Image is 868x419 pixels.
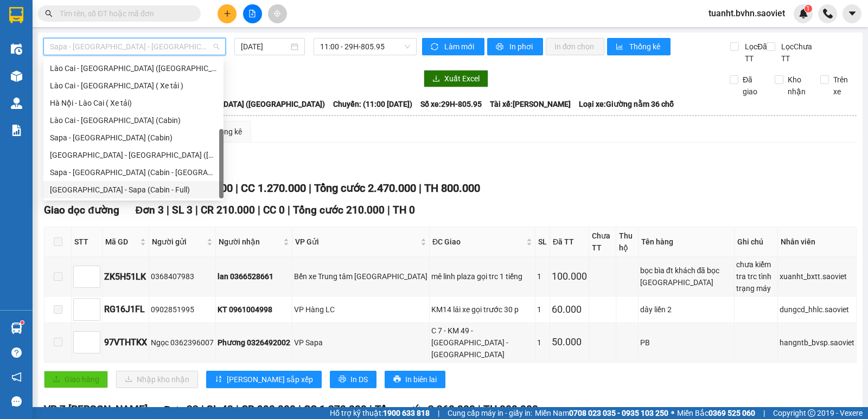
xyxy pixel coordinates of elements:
[43,112,224,129] div: Lào Cai - Hà Nội (Cabin)
[218,4,237,23] button: plus
[9,7,23,23] img: logo-vxr
[152,236,205,248] span: Người gửi
[45,10,53,17] span: search
[431,325,533,360] div: C 7 - KM 49 - [GEOGRAPHIC_DATA] - [GEOGRAPHIC_DATA]
[105,236,138,248] span: Mã GD
[43,77,224,94] div: Lào Cai - Hà Nội ( Xe tải )
[294,270,427,282] div: Bến xe Trung tâm [GEOGRAPHIC_DATA]
[483,403,538,416] span: TH 800.000
[258,204,260,216] span: |
[629,41,662,53] span: Thống kê
[43,146,224,164] div: Hà Nội - Lào Cai - Sapa (Giường)
[552,334,587,350] div: 50.000
[292,296,430,323] td: VP Hàng LC
[241,41,289,53] input: 12/10/2025
[829,74,857,98] span: Trên xe
[496,43,505,51] span: printer
[535,227,550,257] th: SL
[420,98,482,110] span: Số xe: 29H-805.95
[43,129,224,146] div: Sapa - Hà Nội (Cabin)
[537,337,548,349] div: 1
[639,227,735,257] th: Tên hàng
[11,70,22,82] img: warehouse-icon
[164,403,199,416] span: Đơn 22
[777,41,821,65] span: Lọc Chưa TT
[589,227,616,257] th: Chưa TT
[104,336,147,349] div: 97VTHTKX
[640,337,732,349] div: PB
[50,62,217,74] div: Lào Cai - [GEOGRAPHIC_DATA] ([GEOGRAPHIC_DATA])
[248,10,256,17] span: file-add
[546,38,605,55] button: In đơn chọn
[50,97,217,109] div: Hà Nội - Lào Cai ( Xe tải)
[288,204,290,216] span: |
[330,371,376,388] button: printerIn DS
[616,43,625,51] span: bar-chart
[206,371,322,388] button: sort-ascending[PERSON_NAME] sắp xếp
[738,74,767,98] span: Đã giao
[172,204,193,216] span: SL 3
[218,270,290,282] div: lan 0366528661
[11,372,22,382] span: notification
[385,371,445,388] button: printerIn biên lai
[201,204,255,216] span: CR 210.000
[151,270,214,282] div: 0368407983
[383,409,430,417] strong: 1900 633 818
[103,257,149,296] td: ZK5H51LK
[44,371,108,388] button: uploadGiao hàng
[444,41,476,53] span: Làm mới
[419,182,422,195] span: |
[50,114,217,126] div: Lào Cai - [GEOGRAPHIC_DATA] (Cabin)
[235,182,238,195] span: |
[393,204,415,216] span: TH 0
[43,181,224,198] div: Hà Nội - Sapa (Cabin - Full)
[50,184,217,196] div: [GEOGRAPHIC_DATA] - Sapa (Cabin - Full)
[320,38,410,55] span: 11:00 - 29H-805.95
[735,227,778,257] th: Ghi chú
[243,4,262,23] button: file-add
[50,166,217,178] div: Sapa - [GEOGRAPHIC_DATA] (Cabin - [GEOGRAPHIC_DATA])
[808,409,815,417] span: copyright
[569,409,668,417] strong: 0708 023 035 - 0935 103 250
[509,41,534,53] span: In phơi
[215,375,222,384] span: sort-ascending
[780,304,854,315] div: dungcd_hhlc.saoviet
[780,337,854,349] div: hangntb_bvsp.saoviet
[424,70,488,87] button: downloadXuất Excel
[783,74,812,98] span: Kho nhận
[314,182,416,195] span: Tổng cước 2.470.000
[268,4,287,23] button: aim
[60,8,188,20] input: Tìm tên, số ĐT hoặc mã đơn
[671,411,674,415] span: ⚪️
[11,323,22,334] img: warehouse-icon
[263,204,285,216] span: CC 0
[640,265,732,288] div: bọc bìa đt khách đã bọc [GEOGRAPHIC_DATA]
[700,7,794,20] span: tuanht.bvhn.saoviet
[616,227,639,257] th: Thu hộ
[151,304,214,315] div: 0902851995
[21,321,24,324] sup: 1
[805,5,812,12] sup: 1
[11,125,22,136] img: solution-icon
[552,269,587,284] div: 100.000
[550,227,589,257] th: Đã TT
[293,204,385,216] span: Tổng cước 210.000
[375,403,475,416] span: Tổng cước 2.260.000
[241,182,306,195] span: CC 1.270.000
[438,407,439,419] span: |
[236,403,239,416] span: |
[151,337,214,349] div: Ngọc 0362396007
[211,126,242,138] div: Thống kê
[741,41,769,65] span: Lọc Đã TT
[487,38,543,55] button: printerIn phơi
[330,407,430,419] span: Hỗ trợ kỹ thuật:
[432,236,524,248] span: ĐC Giao
[11,43,22,55] img: warehouse-icon
[490,98,571,110] span: Tài xế: [PERSON_NAME]
[309,182,311,195] span: |
[294,304,427,315] div: VP Hàng LC
[431,270,533,282] div: mê linh plaza gọi trc 1 tiếng
[823,9,833,18] img: phone-icon
[432,75,440,83] span: download
[424,182,480,195] span: TH 800.000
